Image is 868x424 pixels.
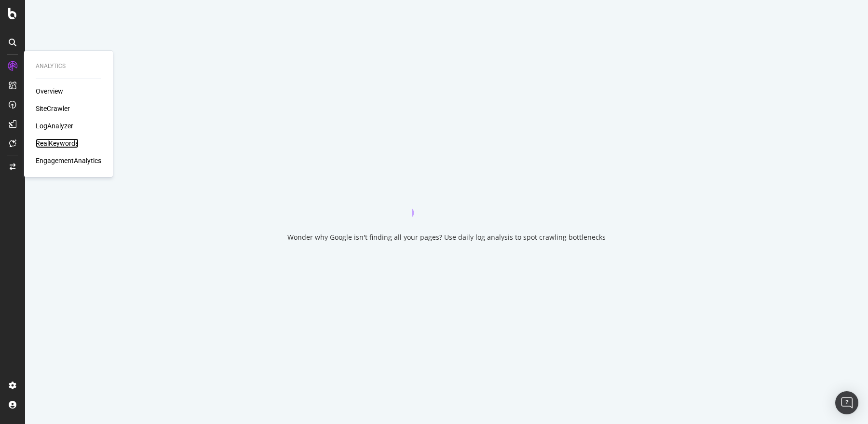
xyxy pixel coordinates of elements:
[36,104,70,113] a: SiteCrawler
[36,121,73,131] a: LogAnalyzer
[36,138,79,148] a: RealKeywords
[36,86,63,96] a: Overview
[36,156,101,165] a: EngagementAnalytics
[412,182,481,217] div: animation
[835,391,858,414] div: Open Intercom Messenger
[287,233,606,242] div: Wonder why Google isn't finding all your pages? Use daily log analysis to spot crawling bottlenecks
[36,62,101,70] div: Analytics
